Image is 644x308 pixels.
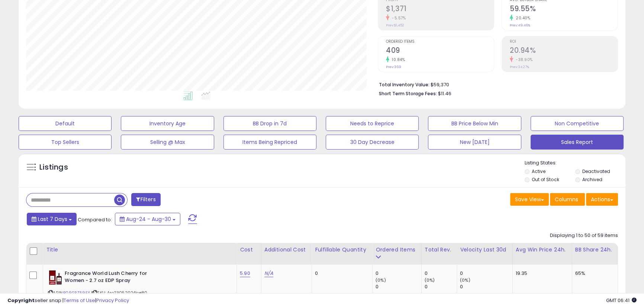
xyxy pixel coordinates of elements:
[19,116,112,131] button: Default
[389,15,406,21] small: -5.57%
[376,277,386,283] small: (0%)
[39,162,68,173] h5: Listings
[438,90,451,97] span: $11.46
[510,23,530,28] small: Prev: 49.46%
[240,246,258,254] div: Cost
[376,283,421,290] div: 0
[326,135,419,150] button: 30 Day Decrease
[531,116,624,131] button: Non Competitive
[376,270,421,277] div: 0
[386,46,494,56] h2: 409
[532,176,559,183] label: Out of Stock
[223,116,316,131] button: BB Drop in 7d
[428,116,521,131] button: BB Price Below Min
[7,297,129,304] div: seller snap | |
[115,213,180,225] button: Aug-24 - Aug-30
[516,246,569,254] div: Avg Win Price 24h.
[460,270,512,277] div: 0
[425,277,435,283] small: (0%)
[315,246,369,254] div: Fulfillable Quantity
[550,193,585,206] button: Columns
[7,297,35,304] strong: Copyright
[513,57,533,62] small: -38.90%
[531,135,624,150] button: Sales Report
[425,283,457,290] div: 0
[425,270,457,277] div: 0
[532,168,545,174] label: Active
[121,135,214,150] button: Selling @ Max
[460,283,512,290] div: 0
[555,196,578,203] span: Columns
[126,215,171,223] span: Aug-24 - Aug-30
[513,15,530,21] small: 20.40%
[510,65,529,69] small: Prev: 34.27%
[460,246,509,254] div: Velocity Last 30d
[379,81,429,88] b: Total Inventory Value:
[19,135,112,150] button: Top Sellers
[460,277,470,283] small: (0%)
[379,80,612,89] li: $59,370
[510,40,618,44] span: ROI
[386,23,404,28] small: Prev: $1,452
[78,216,112,223] span: Compared to:
[223,135,316,150] button: Items Being Repriced
[582,176,602,183] label: Archived
[48,270,63,285] img: 41MDUX-3VDL._SL40_.jpg
[586,193,618,206] button: Actions
[264,270,273,277] a: N/A
[326,116,419,131] button: Needs to Reprice
[131,193,160,206] button: Filters
[510,4,618,15] h2: 59.55%
[46,246,234,254] div: Title
[386,40,494,44] span: Ordered Items
[376,246,418,254] div: Ordered Items
[240,270,250,277] a: 5.90
[38,215,67,223] span: Last 7 Days
[27,213,77,225] button: Last 7 Days
[64,297,95,304] a: Terms of Use
[386,4,494,15] h2: $1,371
[379,90,437,97] b: Short Term Storage Fees:
[525,160,625,167] p: Listing States:
[510,46,618,56] h2: 20.94%
[575,246,615,254] div: BB Share 24h.
[516,270,566,277] div: 19.35
[550,232,618,239] div: Displaying 1 to 50 of 59 items
[575,270,612,277] div: 65%
[582,168,610,174] label: Deactivated
[606,297,637,304] span: 2025-09-7 06:41 GMT
[315,270,367,277] div: 0
[510,193,549,206] button: Save View
[96,297,129,304] a: Privacy Policy
[389,57,405,62] small: 10.84%
[264,246,309,254] div: Additional Cost
[428,135,521,150] button: New [DATE]
[121,116,214,131] button: Inventory Age
[65,270,155,286] b: Fragrance World Lush Cherry for Women - 2.7 oz EDP Spray
[386,65,401,69] small: Prev: 369
[425,246,454,254] div: Total Rev.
